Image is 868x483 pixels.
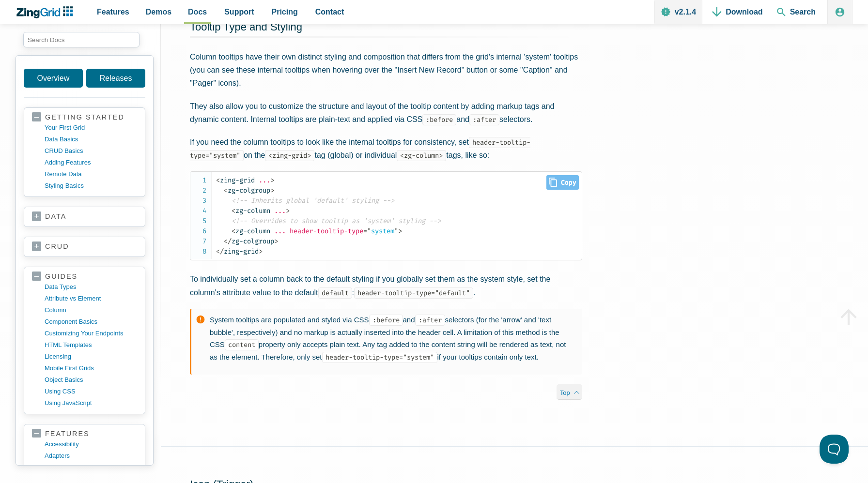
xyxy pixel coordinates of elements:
a: Releases [86,69,145,88]
a: Overview [24,69,83,88]
span: > [270,186,274,195]
span: ... [274,207,286,215]
p: They also allow you to customize the structure and layout of the tooltip content by adding markup... [190,100,582,126]
span: < [224,186,228,195]
a: aggregation [45,462,137,473]
a: crud [32,242,137,252]
code: header-tooltip-type="system" [322,352,437,363]
span: < [232,207,235,215]
span: Pricing [272,5,298,18]
p: System tooltips are populated and styled via CSS and selectors (for the 'arrow' and 'text bubble'... [210,314,573,363]
span: </ [216,247,224,256]
span: zing-grid [216,247,259,256]
a: data [32,212,137,222]
code: :before [369,315,403,326]
span: Features [97,5,129,18]
a: your first grid [45,122,137,134]
span: zg-column [232,207,270,215]
span: > [398,227,402,235]
span: header-tooltip-type [290,227,363,235]
span: Support [224,5,254,18]
span: Demos [146,5,171,18]
code: :before [422,114,456,125]
a: using JavaScript [45,397,137,409]
span: Contact [315,5,344,18]
a: using CSS [45,386,137,397]
span: " [394,227,398,235]
code: header-tooltip-type="default" [354,287,473,299]
a: customizing your endpoints [45,328,137,339]
a: adapters [45,450,137,462]
span: < [232,227,235,235]
a: getting started [32,113,137,122]
a: adding features [45,157,137,168]
span: ... [259,176,270,184]
code: :after [469,114,499,125]
span: zg-column [232,227,270,235]
span: < [216,176,220,184]
a: accessibility [45,438,137,450]
a: Tooltip Type and Styling [190,21,302,33]
span: ... [274,227,286,235]
span: = [363,227,367,235]
span: > [274,237,278,245]
iframe: Toggle Customer Support [820,435,849,464]
a: mobile first grids [45,362,137,374]
a: licensing [45,351,137,362]
a: styling basics [45,180,137,192]
span: > [259,247,263,256]
span: <!-- Inherits global 'default' styling --> [232,196,394,205]
code: default [318,287,352,299]
span: zg-colgroup [224,237,274,245]
code: <zg-column> [397,150,446,161]
a: data basics [45,134,137,145]
a: component basics [45,316,137,328]
a: CRUD basics [45,145,137,157]
code: content [225,339,259,350]
a: guides [32,272,137,281]
a: ZingChart Logo. Click to return to the homepage [15,6,78,18]
code: :after [415,315,445,326]
a: HTML templates [45,339,137,351]
span: " [367,227,371,235]
a: remote data [45,168,137,180]
span: zing-grid [216,176,255,184]
input: search input [23,32,139,47]
code: <zing-grid> [265,150,314,161]
span: <!-- Overrides to show tooltip as 'system' styling --> [232,217,441,225]
a: data types [45,281,137,293]
a: column [45,304,137,316]
a: Attribute vs Element [45,293,137,304]
span: </ [224,237,232,245]
span: > [286,207,290,215]
a: features [32,429,137,438]
span: system [363,227,398,235]
p: Column tooltips have their own distinct styling and composition that differs from the grid's inte... [190,50,582,90]
p: To individually set a column back to the default styling if you globally set them as the system s... [190,272,582,299]
span: Docs [188,5,207,18]
span: zg-colgroup [224,186,270,195]
a: object basics [45,374,137,386]
p: If you need the column tooltips to look like the internal tooltips for consistency, set on the ta... [190,136,582,162]
span: > [270,176,274,184]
